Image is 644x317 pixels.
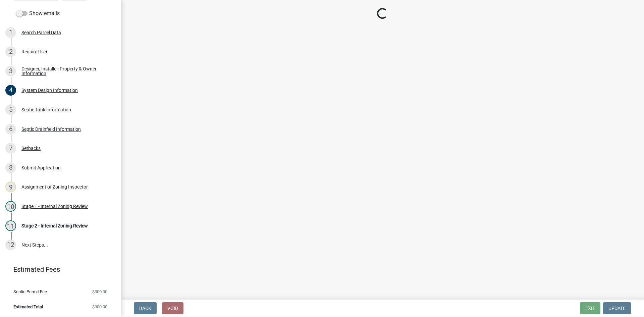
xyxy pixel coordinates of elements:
div: 12 [5,240,16,250]
div: 2 [5,46,16,57]
span: Estimated Total [13,305,43,309]
div: 8 [5,162,16,173]
button: Void [162,302,183,314]
div: 7 [5,143,16,154]
span: Update [608,306,626,311]
div: System Design Information [21,88,78,93]
span: $300.00 [92,289,107,294]
div: 3 [5,66,16,76]
div: 5 [5,104,16,115]
div: Septic Tank Information [21,107,71,112]
div: 6 [5,124,16,135]
div: Require User [21,49,48,54]
div: 11 [5,220,16,231]
a: Estimated Fees [5,263,110,276]
button: Back [134,302,157,314]
div: Search Parcel Data [21,30,61,35]
span: $300.00 [92,305,107,309]
div: Setbacks [21,146,41,151]
span: Septic Permit Fee [13,289,47,294]
div: Assignment of Zoning Inspector [21,184,88,189]
div: 1 [5,27,16,38]
span: Back [139,306,151,311]
div: Stage 1 - Internal Zoning Review [21,204,88,209]
div: Designer, Installer, Property & Owner Information [21,66,110,76]
button: Exit [580,302,600,314]
div: Stage 2 - Internal Zoning Review [21,223,88,228]
div: Submit Application [21,165,61,170]
div: 4 [5,85,16,96]
div: 9 [5,181,16,192]
div: 10 [5,201,16,212]
label: Show emails [16,9,60,17]
div: Septic Drainfield Information [21,127,81,131]
button: Update [603,302,631,314]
